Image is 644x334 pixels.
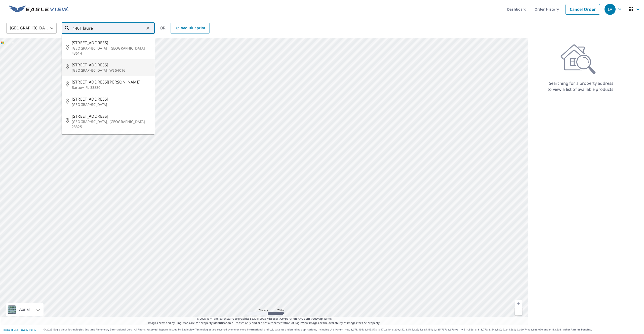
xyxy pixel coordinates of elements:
[72,85,151,90] p: Bartow, FL 33830
[72,96,151,102] span: [STREET_ADDRESS]
[605,4,616,15] div: LV
[3,328,36,331] p: |
[72,113,151,119] span: [STREET_ADDRESS]
[160,23,210,34] div: OR
[515,307,522,315] a: Current Level 5, Zoom Out
[72,46,151,56] p: [GEOGRAPHIC_DATA], [GEOGRAPHIC_DATA] 43614
[72,119,151,129] p: [GEOGRAPHIC_DATA], [GEOGRAPHIC_DATA] 23325
[6,21,57,35] div: [GEOGRAPHIC_DATA]
[301,317,323,320] a: OpenStreetMap
[72,102,151,107] p: [GEOGRAPHIC_DATA]
[175,25,205,31] span: Upload Blueprint
[144,25,151,32] button: Clear
[72,68,151,73] p: [GEOGRAPHIC_DATA], WI 54016
[324,317,332,320] a: Terms
[515,300,522,307] a: Current Level 5, Zoom In
[72,79,151,85] span: [STREET_ADDRESS][PERSON_NAME]
[72,40,151,46] span: [STREET_ADDRESS]
[6,303,44,316] div: Aerial
[44,328,641,331] p: © 2025 Eagle View Technologies, Inc. and Pictometry International Corp. All Rights Reserved. Repo...
[9,6,68,13] img: EV Logo
[566,4,600,15] a: Cancel Order
[72,62,151,68] span: [STREET_ADDRESS]
[18,303,31,316] div: Aerial
[73,21,144,35] input: Search by address or latitude-longitude
[197,317,332,321] span: © 2025 TomTom, Earthstar Geographics SIO, © 2025 Microsoft Corporation, ©
[171,23,209,34] a: Upload Blueprint
[20,328,36,331] a: Privacy Policy
[547,80,615,92] p: Searching for a property address to view a list of available products.
[3,328,18,331] a: Terms of Use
